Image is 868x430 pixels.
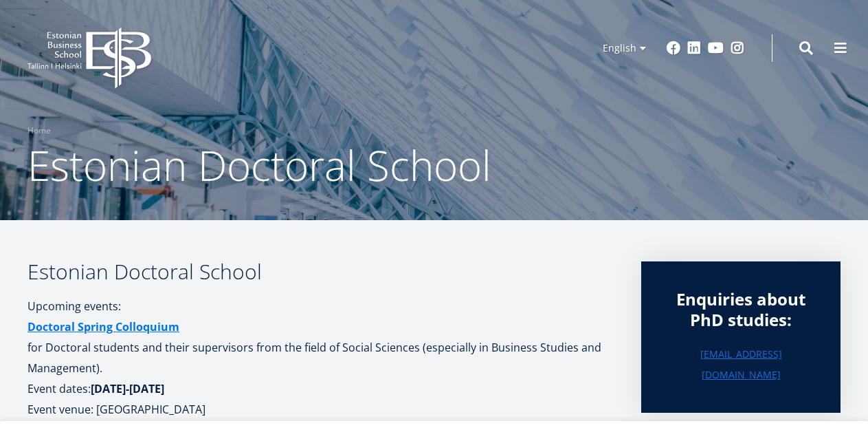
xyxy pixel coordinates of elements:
[27,296,614,316] p: Upcoming events:
[687,41,701,55] a: Linkedin
[27,319,179,334] strong: Doctoral Spring Colloquium
[667,41,680,55] a: Facebook
[708,41,724,55] a: Youtube
[27,316,179,337] a: Doctoral Spring Colloquium
[27,257,262,286] b: Estonian Doctoral School
[669,344,813,385] a: [EMAIL_ADDRESS][DOMAIN_NAME]
[731,41,744,55] a: Instagram
[27,137,491,193] span: Estonian Doctoral School
[27,124,51,138] a: Home
[669,289,813,330] div: Enquiries about PhD studies:
[91,381,164,396] strong: [DATE]-[DATE]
